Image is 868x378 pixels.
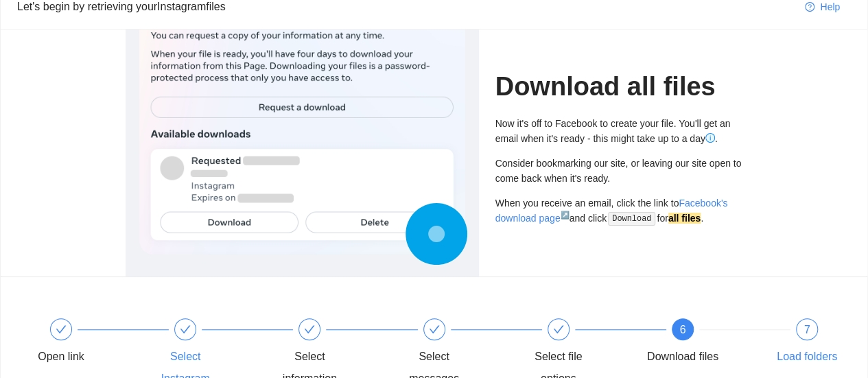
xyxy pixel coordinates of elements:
[553,324,564,335] span: check
[21,318,145,368] div: Open link
[38,346,84,368] div: Open link
[705,133,715,143] span: info-circle
[56,324,67,335] span: check
[647,346,718,368] div: Download files
[304,324,315,335] span: check
[643,318,767,368] div: 6Download files
[679,324,685,335] span: 6
[429,324,440,335] span: check
[495,198,728,224] a: Facebook's download page↗
[495,71,743,103] h1: Download all files
[668,213,701,224] strong: all files
[495,116,743,146] div: Now it's off to Facebook to create your file. You'll get an email when it's ready - this might ta...
[804,324,810,335] span: 7
[180,324,191,335] span: check
[805,2,814,13] span: question-circle
[495,156,743,186] div: Consider bookmarking our site, or leaving our site open to come back when it's ready.
[560,211,569,219] sup: ↗
[495,196,743,226] div: When you receive an email, click the link to and click for .
[767,318,847,368] div: 7Load folders
[777,346,837,368] div: Load folders
[608,212,655,226] code: Download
